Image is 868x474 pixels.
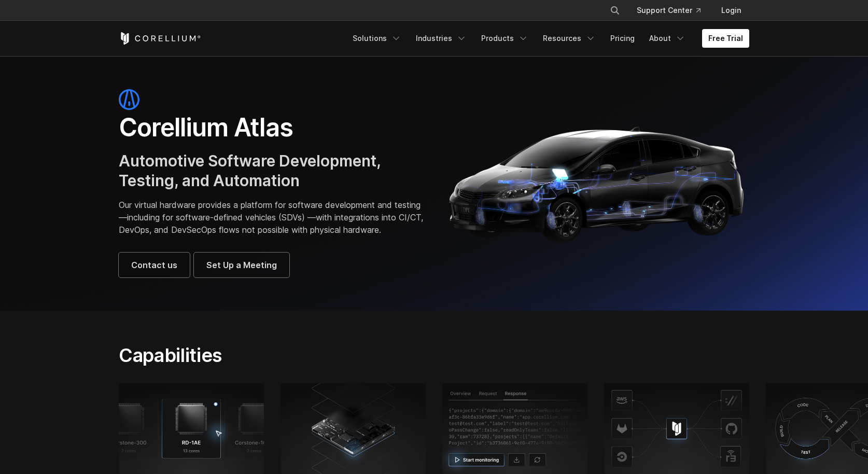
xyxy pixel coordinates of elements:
[119,199,424,236] p: Our virtual hardware provides a platform for software development and testing—including for softw...
[475,29,535,48] a: Products
[713,1,749,20] a: Login
[346,29,408,48] a: Solutions
[131,259,177,271] span: Contact us
[537,29,602,48] a: Resources
[702,29,749,48] a: Free Trial
[346,29,749,48] div: Navigation Menu
[628,1,709,20] a: Support Center
[281,383,426,473] img: server-class Arm hardware; SDV development
[119,344,532,367] h2: Capabilities
[119,253,190,277] a: Contact us
[606,1,624,20] button: Search
[604,29,641,48] a: Pricing
[597,1,749,20] div: Navigation Menu
[119,112,424,143] h1: Corellium Atlas
[444,118,749,248] img: Corellium_Hero_Atlas_Header
[119,32,201,45] a: Corellium Home
[410,29,473,48] a: Industries
[604,383,749,473] img: Corellium platform integrating with AWS, GitHub, and CI tools for secure mobile app testing and D...
[119,383,264,473] img: RD-1AE; 13 cores
[442,383,587,473] img: Response tab, start monitoring; Tooling Integrations
[194,253,289,277] a: Set Up a Meeting
[643,29,692,48] a: About
[119,89,139,110] img: atlas-icon
[119,151,381,190] span: Automotive Software Development, Testing, and Automation
[206,259,277,271] span: Set Up a Meeting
